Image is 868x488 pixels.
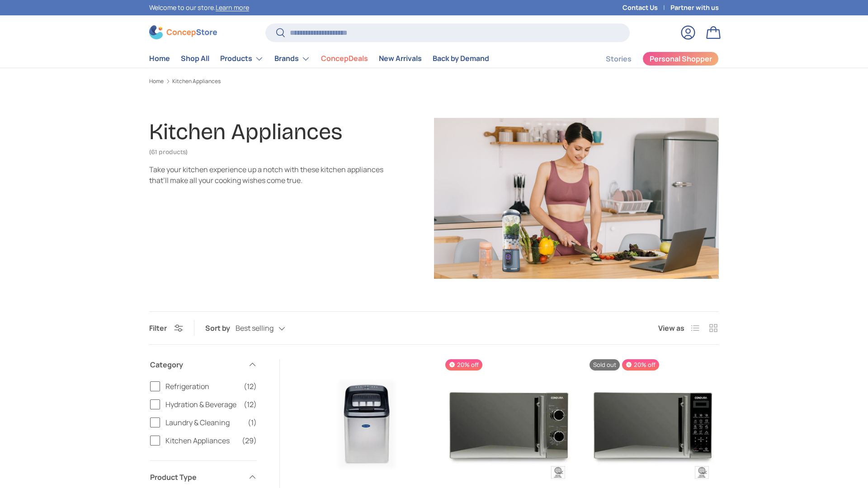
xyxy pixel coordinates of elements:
[149,50,489,68] nav: Primary
[248,417,257,428] span: (1)
[149,164,383,186] div: Take your kitchen experience up a notch with these kitchen appliances that’ll make all your cooki...
[215,50,269,68] summary: Products
[269,50,316,68] summary: Brands
[149,77,719,85] nav: Breadcrumbs
[244,399,257,410] span: (12)
[650,55,712,62] span: Personal Shopper
[149,3,249,13] p: Welcome to our store.
[244,381,257,392] span: (12)
[149,323,167,333] span: Filter
[584,50,719,68] nav: Secondary
[670,3,719,13] a: Partner with us
[150,348,257,381] summary: Category
[433,50,489,67] a: Back by Demand
[149,50,170,67] a: Home
[149,25,217,39] img: ConcepStore
[220,50,264,68] a: Products
[590,359,620,371] span: Sold out
[172,79,221,84] a: Kitchen Appliances
[434,118,719,279] img: Kitchen Appliances
[242,435,257,446] span: (29)
[165,435,236,446] span: Kitchen Appliances
[149,79,164,84] a: Home
[165,417,242,428] span: Laundry & Cleaning
[149,323,183,333] button: Filter
[642,52,719,66] a: Personal Shopper
[165,399,238,410] span: Hydration & Beverage
[205,323,236,333] label: Sort by
[236,324,274,333] span: Best selling
[216,3,249,12] a: Learn more
[379,50,422,67] a: New Arrivals
[274,50,310,68] a: Brands
[149,148,188,156] span: (61 products)
[622,359,659,371] span: 20% off
[658,323,684,333] span: View as
[236,320,303,336] button: Best selling
[321,50,368,67] a: ConcepDeals
[150,472,242,483] span: Product Type
[165,381,238,392] span: Refrigeration
[181,50,209,67] a: Shop All
[606,50,632,68] a: Stories
[445,359,482,371] span: 20% off
[149,118,342,145] h1: Kitchen Appliances
[150,359,242,370] span: Category
[623,3,670,13] a: Contact Us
